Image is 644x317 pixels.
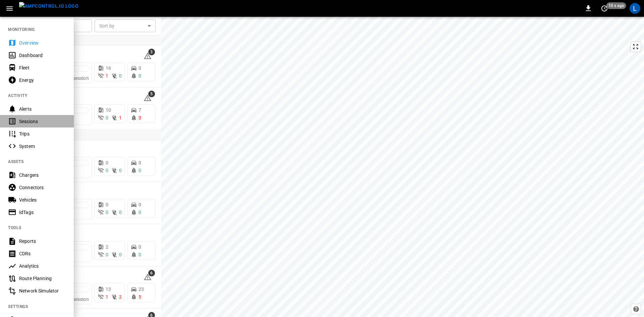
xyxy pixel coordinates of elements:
[19,172,66,178] div: Chargers
[19,143,66,150] div: System
[19,263,66,269] div: Analytics
[19,250,66,257] div: CDRs
[606,2,626,9] span: 10 s ago
[19,209,66,216] div: IdTags
[19,40,66,46] div: Overview
[19,130,66,137] div: Trips
[19,287,66,294] div: Network Simulator
[19,52,66,59] div: Dashboard
[19,197,66,203] div: Vehicles
[19,118,66,125] div: Sessions
[19,275,66,282] div: Route Planning
[19,184,66,191] div: Connectors
[630,3,640,14] div: profile-icon
[599,3,610,14] button: set refresh interval
[19,238,66,245] div: Reports
[19,2,78,10] img: ampcontrol.io logo
[19,106,66,112] div: Alerts
[19,77,66,84] div: Energy
[19,64,66,71] div: Fleet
